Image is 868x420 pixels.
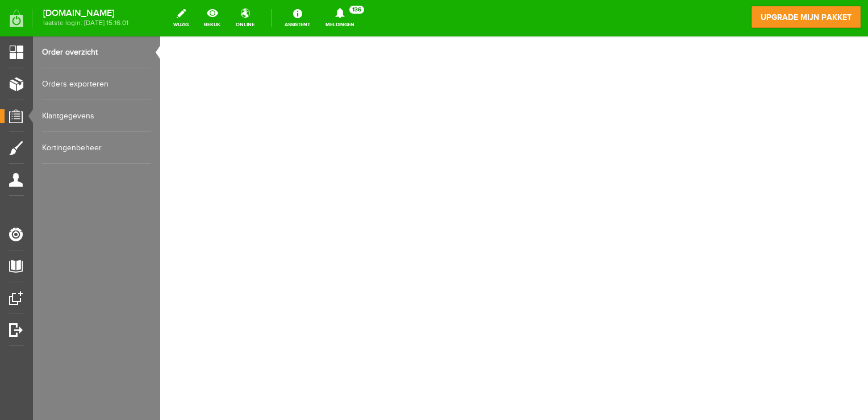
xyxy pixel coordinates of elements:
span: laatste login: [DATE] 15:16:01 [43,20,128,26]
a: wijzig [166,6,195,31]
a: Kortingenbeheer [42,132,151,164]
a: upgrade mijn pakket [751,6,861,28]
a: Orders exporteren [42,68,151,100]
strong: [DOMAIN_NAME] [43,10,128,17]
span: 136 [349,6,364,14]
a: Meldingen136 [319,6,361,31]
a: Order overzicht [42,36,151,68]
a: bekijk [197,6,227,31]
a: online [229,6,261,31]
a: Assistent [278,6,317,31]
a: Klantgegevens [42,100,151,132]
